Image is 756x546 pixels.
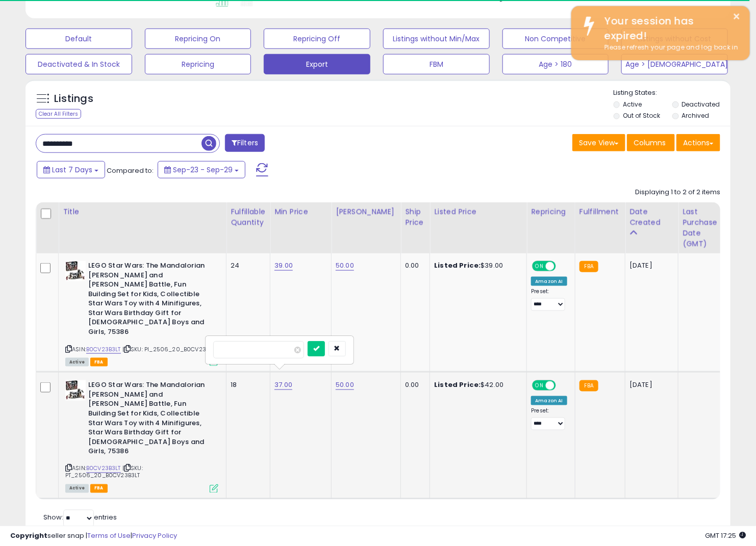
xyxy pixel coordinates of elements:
[90,484,108,493] span: FBA
[26,29,132,49] button: Default
[231,380,262,389] div: 18
[145,54,251,74] button: Repricing
[173,165,233,175] span: Sep-23 - Sep-29
[534,262,546,271] span: ON
[336,380,354,390] a: 50.00
[383,54,490,74] button: FBM
[274,380,292,390] a: 37.00
[682,111,709,120] label: Archived
[635,188,720,197] div: Displaying 1 to 2 of 2 items
[683,206,720,249] div: Last Purchase Date (GMT)
[65,261,86,281] img: 514G+naTq5L._SL40_.jpg
[534,381,546,390] span: ON
[10,531,177,541] div: seller snap | |
[621,54,728,74] button: Age > [DEMOGRAPHIC_DATA]
[634,138,666,148] span: Columns
[65,464,143,480] span: | SKU: PT_2506_20_B0CV23B3LT
[225,134,265,152] button: Filters
[52,165,92,175] span: Last 7 Days
[88,261,212,340] b: LEGO Star Wars: The Mandalorian [PERSON_NAME] and [PERSON_NAME] Battle, Fun Building Set for Kids...
[531,206,570,217] div: Repricing
[434,206,522,217] div: Listed Price
[629,206,674,228] div: Date Created
[132,531,177,540] a: Privacy Policy
[336,261,354,271] a: 50.00
[676,134,720,151] button: Actions
[10,531,47,540] strong: Copyright
[63,206,222,217] div: Title
[629,261,670,270] div: [DATE]
[88,380,212,459] b: LEGO Star Wars: The Mandalorian [PERSON_NAME] and [PERSON_NAME] Battle, Fun Building Set for Kids...
[579,206,621,217] div: Fulfillment
[145,29,251,49] button: Repricing On
[383,29,490,49] button: Listings without Min/Max
[623,100,642,109] label: Active
[627,134,675,151] button: Columns
[87,531,131,540] a: Terms of Use
[26,54,132,74] button: Deactivated & In Stock
[65,484,89,493] span: All listings currently available for purchase on Amazon
[264,29,370,49] button: Repricing Off
[65,261,218,365] div: ASIN:
[90,358,108,367] span: FBA
[434,261,481,270] b: Listed Price:
[597,14,742,43] div: Your session has expired!
[405,261,422,270] div: 0.00
[614,88,731,98] p: Listing States:
[264,54,370,74] button: Export
[36,109,81,119] div: Clear All Filters
[54,92,93,106] h5: Listings
[531,407,567,430] div: Preset:
[65,358,89,367] span: All listings currently available for purchase on Amazon
[122,345,218,353] span: | SKU: PI_2506_20_B0CV23B3LT
[65,380,86,401] img: 514G+naTq5L._SL40_.jpg
[405,380,422,389] div: 0.00
[65,380,218,492] div: ASIN:
[531,277,567,286] div: Amazon AI
[597,43,742,53] div: Please refresh your page and log back in
[623,111,660,120] label: Out of Stock
[629,380,670,389] div: [DATE]
[682,100,720,109] label: Deactivated
[86,464,121,473] a: B0CV23B3LT
[502,54,609,74] button: Age > 180
[531,396,567,405] div: Amazon AI
[502,29,609,49] button: Non Competitive
[733,10,741,23] button: ×
[434,380,481,389] b: Listed Price:
[274,261,293,271] a: 39.00
[579,380,598,392] small: FBA
[434,380,519,389] div: $42.00
[336,206,396,217] div: [PERSON_NAME]
[274,206,327,217] div: Min Price
[531,288,567,311] div: Preset:
[231,206,266,228] div: Fulfillable Quantity
[405,206,425,228] div: Ship Price
[86,345,121,354] a: B0CV23B3LT
[158,161,245,178] button: Sep-23 - Sep-29
[705,531,746,540] span: 2025-10-9 17:25 GMT
[579,261,598,272] small: FBA
[231,261,262,270] div: 24
[572,134,625,151] button: Save View
[555,262,571,271] span: OFF
[434,261,519,270] div: $39.00
[555,381,571,390] span: OFF
[37,161,105,178] button: Last 7 Days
[107,166,154,175] span: Compared to:
[43,513,117,523] span: Show: entries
